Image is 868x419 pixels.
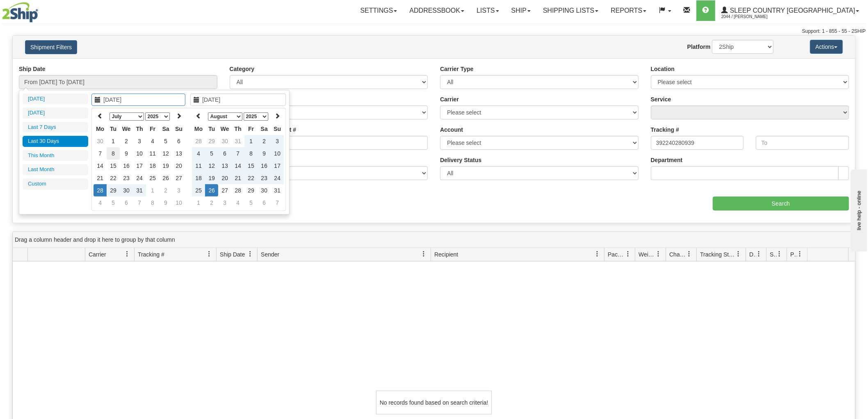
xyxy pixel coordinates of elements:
span: Charge [669,250,687,259]
div: grid grouping header [13,232,855,248]
input: From [651,136,744,150]
td: 21 [231,172,244,184]
td: 9 [258,147,271,160]
span: Pickup Status [790,250,797,259]
a: Reports [605,0,653,21]
a: Recipient filter column settings [590,247,604,261]
a: Packages filter column settings [621,247,635,261]
td: 1 [146,184,159,197]
td: 15 [244,160,258,172]
td: 9 [120,147,133,160]
iframe: chat widget [849,167,867,251]
td: 5 [244,197,258,209]
td: 16 [258,160,271,172]
td: 20 [218,172,231,184]
th: Sa [159,123,172,135]
td: 3 [271,135,284,147]
td: 8 [244,147,258,160]
a: Sender filter column settings [417,247,431,261]
span: Packages [608,250,625,259]
span: Delivery Status [749,250,756,259]
td: 21 [94,172,107,184]
th: Th [231,123,244,135]
td: 30 [120,184,133,197]
td: 22 [244,172,258,184]
span: Tracking # [138,250,164,259]
input: Search [713,197,849,211]
td: 2 [205,197,218,209]
td: 30 [94,135,107,147]
td: 30 [218,135,231,147]
a: Tracking Status filter column settings [732,247,746,261]
a: Addressbook [403,0,471,21]
td: 13 [172,147,185,160]
td: 31 [133,184,146,197]
td: 14 [231,160,244,172]
th: We [218,123,231,135]
th: Th [133,123,146,135]
th: Tu [205,123,218,135]
td: 4 [231,197,244,209]
td: 8 [146,197,159,209]
label: Location [651,65,675,73]
td: 3 [133,135,146,147]
td: 6 [258,197,271,209]
span: Sleep Country [GEOGRAPHIC_DATA] [728,7,855,14]
label: Category [230,65,255,73]
label: Department [651,156,683,164]
td: 20 [172,160,185,172]
td: 1 [192,197,205,209]
a: Ship Date filter column settings [243,247,257,261]
td: 16 [120,160,133,172]
td: 10 [172,197,185,209]
td: 3 [218,197,231,209]
label: Platform [688,43,711,51]
td: 15 [107,160,120,172]
th: Sa [258,123,271,135]
td: 31 [271,184,284,197]
th: Mo [192,123,205,135]
label: Carrier [440,95,459,103]
td: 2 [159,184,172,197]
button: Actions [810,40,843,54]
td: 19 [159,160,172,172]
label: Service [651,95,672,103]
span: 2044 / [PERSON_NAME] [722,13,783,21]
td: 1 [107,135,120,147]
td: 4 [94,197,107,209]
button: Shipment Filters [25,40,77,54]
li: [DATE] [23,94,88,105]
span: Ship Date [220,250,245,259]
td: 10 [271,147,284,160]
td: 7 [94,147,107,160]
label: Delivery Status [440,156,482,164]
div: No records found based on search criteria! [376,391,492,414]
div: live help - online [6,7,76,13]
td: 12 [159,147,172,160]
span: Tracking Status [700,250,736,259]
td: 30 [258,184,271,197]
td: 5 [159,135,172,147]
td: 29 [107,184,120,197]
td: 17 [271,160,284,172]
td: 24 [271,172,284,184]
td: 11 [192,160,205,172]
td: 2 [258,135,271,147]
td: 4 [192,147,205,160]
td: 25 [146,172,159,184]
td: 25 [192,184,205,197]
td: 2 [120,135,133,147]
td: 7 [133,197,146,209]
div: Support: 1 - 855 - 55 - 2SHIP [2,28,866,35]
a: Carrier filter column settings [120,247,134,261]
td: 6 [172,135,185,147]
td: 6 [120,197,133,209]
td: 23 [120,172,133,184]
td: 29 [205,135,218,147]
a: Sleep Country [GEOGRAPHIC_DATA] 2044 / [PERSON_NAME] [715,0,866,21]
input: To [756,136,849,150]
a: Ship [505,0,537,21]
td: 11 [146,147,159,160]
span: Recipient [434,250,458,259]
a: Shipping lists [537,0,605,21]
